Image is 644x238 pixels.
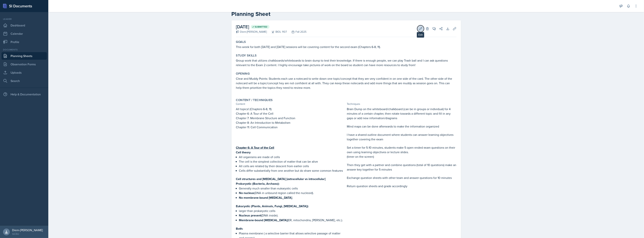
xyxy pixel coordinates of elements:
[239,159,345,164] p: The cell is the simplest collection of matter that can be alive
[236,145,274,150] u: Chapter 6: A Tour of the Cell
[2,52,47,60] a: Planning Sheets
[239,164,345,168] p: All cells are related by their descent from earlier cells
[2,69,47,76] a: Uploads
[347,145,456,154] p: Set a timer for 5-10 minutes, students make 5 open ended exam questions on their own using learni...
[2,38,47,46] a: Profile
[239,213,261,218] strong: Nucleus present
[236,58,456,67] p: Group work that utilizes chalkboards/whiteboards to brain dump to test their knowledge. If there ...
[239,186,345,191] p: Generally much smaller than eukaryotic cells
[236,177,326,181] strong: Cell structures and [MEDICAL_DATA] [extracellular vs intracellular]
[2,30,47,37] a: Calendar
[239,195,345,200] p: .
[239,218,345,223] p: (ER, mitochondria, [PERSON_NAME], etc.).
[2,17,47,21] div: Leader
[239,168,345,173] p: Cells differ substantially from one another but do share some common features
[347,132,456,141] p: I have a shared outline document where students can answer learning objectives together covering ...
[236,116,345,120] p: Chapter 7: Membrane Structure and Function
[267,30,287,34] div: BIOL 1107
[347,163,456,172] p: Then they get with a partner and combine questions (total of 10 questions) make an answer key tog...
[236,120,345,125] p: Chapter 8: An Introduction to Metabolism
[239,191,254,195] strong: No nucleus
[239,213,345,218] p: (DNA inside).
[236,102,345,106] div: Content
[347,175,456,180] p: Exchange question sheets with other team and answer questions for 10 minutes
[236,45,456,49] p: This week for both [DATE] and [DATE] sessions will be covering content for the second exam (Chapt...
[347,107,456,120] p: Brain Dump on the whiteboard/chalkboard (can be in groups or individual) for 4 minutes of a certa...
[236,226,243,231] strong: Both:
[2,60,47,68] a: Observation Forms
[236,54,257,57] label: Study Skills
[239,209,345,213] p: larger than prokaryotic cells
[12,232,43,236] div: GCSU
[2,90,47,98] div: Help & Documentation
[236,30,267,34] div: Diem-[PERSON_NAME]
[236,204,309,208] strong: Eukaryotic (Plants, Animals, Fungi, [MEDICAL_DATA]):
[347,154,456,159] p: (timer on the screen)
[287,30,307,34] div: Fall 2025
[2,77,47,85] a: Search
[232,11,461,17] h2: Planning Sheet
[255,25,268,28] span: Submitted
[347,124,456,129] p: Mind maps can be done afterwards to make the information organized
[2,48,47,51] div: Documents
[236,182,280,186] strong: Prokaryotic (Bacteria, Archaea):
[236,23,307,30] h2: [DATE]
[236,98,273,102] label: Content / Techniques
[239,218,288,222] strong: Membrane-bound [MEDICAL_DATA]
[417,25,424,32] button: Edit
[236,107,345,111] p: All topics! (Chapters 6-8, 11)
[12,228,43,232] div: Diem-[PERSON_NAME]
[236,150,251,155] strong: Cell theory
[347,184,456,188] p: Return question sheets and grade accordingly
[236,111,345,116] p: Chapter 6: A Tour of the Cell
[236,72,250,76] label: Opening
[236,76,456,90] p: Clear and Muddy Points: Students each use a notecard to write down one topic/concept that they ar...
[2,22,47,29] a: Dashboard
[239,155,345,159] p: All organisms are made of cells
[239,195,292,200] strong: No membrane-bound [MEDICAL_DATA]
[347,102,456,106] div: Techniques
[236,125,345,129] p: Chapter 11: Cell Communication
[236,40,246,44] label: Goals
[239,191,345,195] p: (DNA in unbound region called the nucleoid).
